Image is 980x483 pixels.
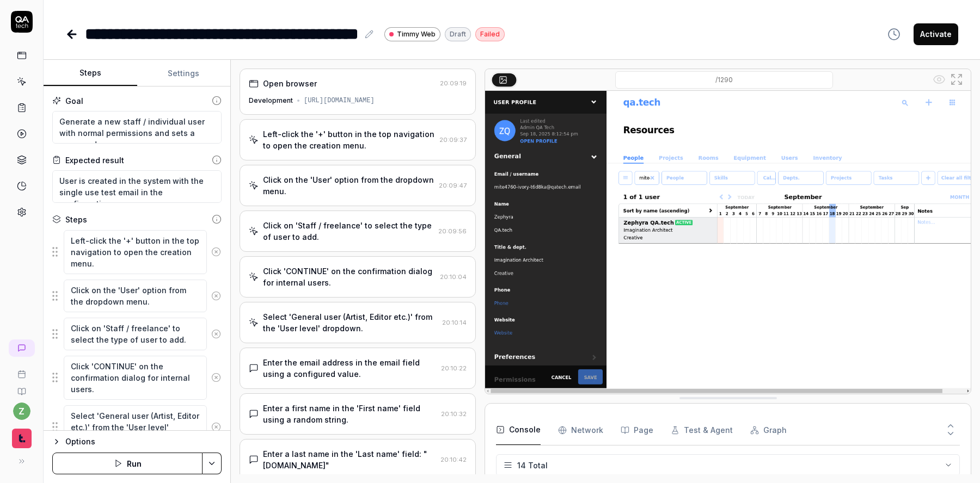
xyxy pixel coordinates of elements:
[948,71,965,88] button: Open in full screen
[65,154,124,166] div: Expected result
[137,60,231,86] button: Settings
[441,410,467,418] time: 20:10:32
[475,27,505,41] div: Failed
[441,364,467,372] time: 20:10:22
[263,174,434,197] div: Click on the 'User' option from the dropdown menu.
[263,311,438,334] div: Select 'General user (Artist, Editor etc.)' from the 'User level' dropdown.
[9,339,35,357] a: New conversation
[44,60,137,86] button: Steps
[4,379,39,396] a: Documentation
[439,136,467,144] time: 20:09:37
[207,416,225,438] button: Remove step
[52,405,222,450] div: Suggestions
[263,220,434,243] div: Click on 'Staff / freelance' to select the type of user to add.
[207,241,225,263] button: Remove step
[263,357,437,380] div: Enter the email address in the email field using a configured value.
[207,285,225,307] button: Remove step
[445,27,471,41] div: Draft
[914,23,958,45] button: Activate
[750,415,787,445] button: Graph
[304,96,375,106] div: [URL][DOMAIN_NAME]
[65,214,87,225] div: Steps
[52,279,222,313] div: Suggestions
[671,415,733,445] button: Test & Agent
[496,415,541,445] button: Console
[207,323,225,345] button: Remove step
[440,273,467,281] time: 20:10:04
[263,403,437,425] div: Enter a first name in the 'First name' field using a random string.
[12,429,32,448] img: Timmy Logo
[65,435,222,448] div: Options
[65,95,83,107] div: Goal
[263,128,435,151] div: Left-click the '+' button in the top navigation to open the creation menu.
[881,23,907,45] button: View version history
[13,403,30,420] button: z
[52,230,222,275] div: Suggestions
[263,448,436,471] div: Enter a last name in the 'Last name' field: "[DOMAIN_NAME]"
[442,319,467,326] time: 20:10:14
[621,415,653,445] button: Page
[440,456,467,463] time: 20:10:42
[207,367,225,388] button: Remove step
[4,420,39,450] button: Timmy Logo
[930,71,948,88] button: Show all interative elements
[558,415,603,445] button: Network
[397,29,436,39] span: Timmy Web
[439,182,467,189] time: 20:09:47
[438,227,467,235] time: 20:09:56
[52,355,222,400] div: Suggestions
[52,317,222,351] div: Suggestions
[485,91,971,394] img: Screenshot
[440,79,467,87] time: 20:09:19
[384,27,440,41] a: Timmy Web
[52,435,222,448] button: Options
[263,78,317,89] div: Open browser
[249,96,293,106] div: Development
[52,453,203,474] button: Run
[4,361,39,379] a: Book a call with us
[263,265,436,288] div: Click 'CONTINUE' on the confirmation dialog for internal users.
